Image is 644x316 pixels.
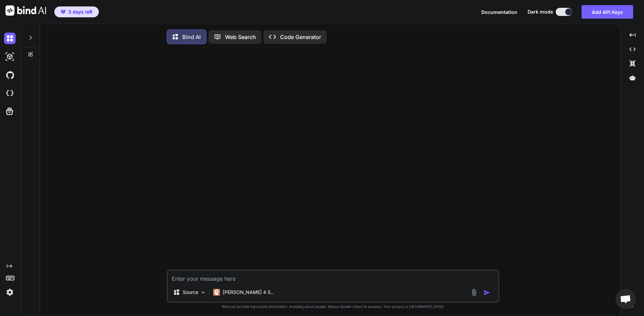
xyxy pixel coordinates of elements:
[4,88,16,99] img: cloudideIcon
[5,5,46,16] img: Bind AI
[68,8,92,15] span: 3 days left
[483,289,490,296] img: icon
[223,289,273,296] p: [PERSON_NAME] 4 S..
[54,6,99,17] button: premium3 days left
[182,33,201,41] p: Bind AI
[4,33,16,44] img: darkChat
[470,289,478,296] img: attachment
[615,289,636,309] a: 打開聊天
[528,8,553,15] span: Dark mode
[481,9,517,15] span: Documentation
[61,10,66,14] img: premium
[200,290,206,295] img: Pick Models
[225,33,256,41] p: Web Search
[167,304,499,309] p: Bind can provide inaccurate information, including about people. Always double-check its answers....
[481,8,517,16] button: Documentation
[582,5,633,19] button: Add API Keys
[4,51,16,62] img: darkAi-studio
[280,33,321,41] p: Code Generator
[4,69,16,81] img: githubDark
[213,289,220,296] img: Claude 4 Sonnet
[183,289,198,296] p: Source
[4,286,16,298] img: settings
